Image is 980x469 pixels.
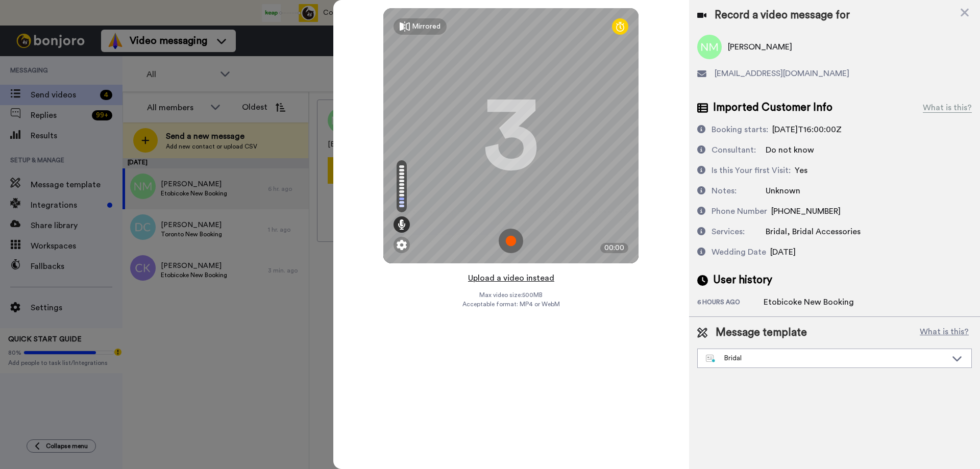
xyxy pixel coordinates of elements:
div: What is this? [923,102,972,114]
span: [DATE] [770,248,796,256]
span: Unknown [766,187,800,195]
div: Bridal [706,353,947,363]
div: Etobicoke New Booking [764,296,854,308]
div: Notes: [712,185,737,197]
button: What is this? [917,325,972,340]
span: [PHONE_NUMBER] [771,207,841,215]
span: Do not know [766,146,814,154]
span: Bridal, Bridal Accessories [766,228,861,236]
div: 6 hours ago [697,298,764,308]
span: Message template [716,325,807,340]
div: Phone Number [712,205,767,217]
div: Consultant: [712,144,756,156]
span: Imported Customer Info [713,100,832,115]
span: Yes [795,166,807,175]
div: Booking starts: [712,124,768,136]
img: ic_gear.svg [397,240,407,250]
span: Max video size: 500 MB [479,291,543,299]
span: Acceptable format: MP4 or WebM [462,300,560,308]
span: [DATE]T16:00:00Z [772,126,842,134]
div: 3 [483,97,539,174]
button: Upload a video instead [465,271,557,285]
img: nextgen-template.svg [706,355,716,363]
img: ic_record_start.svg [499,229,523,253]
div: Is this Your first Visit: [712,164,791,177]
div: Services: [712,226,745,238]
div: 00:00 [600,243,628,253]
span: User history [713,273,772,288]
div: Wedding Date [712,246,766,258]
